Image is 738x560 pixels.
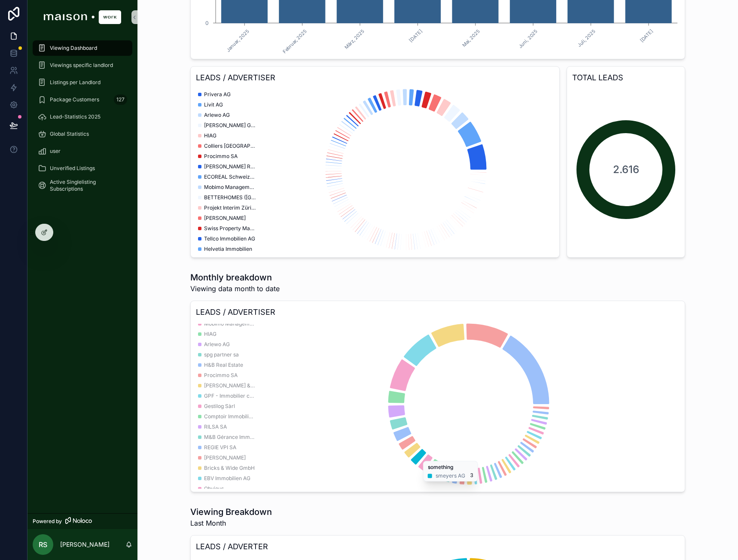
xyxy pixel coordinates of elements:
[204,101,223,108] span: Livit AG
[204,204,256,211] span: Projekt Interim Zürich GmbH
[204,184,256,191] span: Mobimo Management AG
[204,194,256,201] span: BETTERHOMES ([GEOGRAPHIC_DATA]) AG
[196,87,554,252] div: chart
[204,413,256,420] span: Comptoir Immobilier CIREG
[60,540,110,549] p: [PERSON_NAME]
[576,28,597,48] text: Juli, 2025
[204,122,256,129] span: [PERSON_NAME] Grundstücke AG
[50,96,99,103] span: Package Customers
[204,423,227,430] span: RILSA SA
[517,28,539,49] text: Juni, 2025
[44,10,121,24] img: App logo
[461,28,481,48] text: Mai, 2025
[204,112,230,119] span: Arlewo AG
[204,91,231,98] span: Privera AG
[281,28,308,55] text: Februar, 2025
[204,403,235,410] span: Gestilog Sàrl
[225,28,250,53] text: Januar, 2025
[190,506,272,518] h1: Viewing Breakdown
[204,215,246,222] span: [PERSON_NAME]
[33,75,132,90] a: Listings per Landlord
[204,132,217,139] span: HIAG
[204,173,256,180] span: ECOREAL Schweizerische Immobilien Anlagestiftung
[50,113,101,120] span: Lead-Statistics 2025
[204,393,256,399] span: GPF - Immobilier commercial
[33,40,132,56] a: Viewing Dashboard
[50,179,124,192] span: Active Singlelisting Subscriptions
[204,475,250,482] span: EBV Immobilien AG
[204,485,224,492] span: Obvious
[204,341,230,348] span: Arlewo AG
[50,131,89,137] span: Global Statistics
[204,163,256,170] span: [PERSON_NAME] Real Estate GmbH
[204,235,255,242] span: Tellco Immobilien AG
[190,283,280,294] span: Viewing data month to date
[204,465,255,472] span: Bricks & Wide GmbH
[613,163,639,177] span: 2.616
[204,362,243,368] span: H&B Real Estate
[204,225,256,232] span: Swiss Property Management AG
[114,94,127,105] div: 127
[196,306,680,318] h3: LEADS / ADVERTISER
[39,539,47,550] span: RS
[204,246,252,253] span: Helvetia Immobilien
[204,372,238,379] span: Procimmo SA
[33,58,132,73] a: Viewings specific landlord
[27,513,137,529] a: Powered by
[27,34,137,204] div: scrollable content
[33,161,132,176] a: Unverified Listings
[204,434,256,441] span: M&B Gérance Immobilière SA
[50,165,95,172] span: Unverified Listings
[204,320,256,327] span: Mobimo Management AG
[50,148,61,155] span: user
[408,28,424,43] text: [DATE]
[204,331,217,338] span: HIAG
[204,454,246,461] span: [PERSON_NAME]
[33,178,132,193] a: Active Singlelisting Subscriptions
[196,541,680,553] h3: LEADS / ADVERTER
[343,28,366,50] text: März, 2025
[204,351,239,358] span: spg partner sa
[204,153,238,160] span: Procimmo SA
[572,72,680,84] h3: TOTAL LEADS
[190,518,272,528] span: Last Month
[190,271,280,283] h1: Monthly breakdown
[204,382,256,389] span: [PERSON_NAME] & Cie S.A.
[50,79,101,86] span: Listings per Landlord
[50,45,97,52] span: Viewing Dashboard
[204,444,236,451] span: REGIE VPI SA
[639,28,654,43] text: [DATE]
[33,126,132,142] a: Global Statistics
[205,20,209,26] tspan: 0
[33,518,62,525] span: Powered by
[204,143,256,149] span: Colliers [GEOGRAPHIC_DATA] AG
[33,92,132,107] a: Package Customers127
[33,109,132,125] a: Lead-Statistics 2025
[50,62,113,69] span: Viewings specific landlord
[196,72,554,84] h3: LEADS / ADVERTISER
[196,322,680,487] div: chart
[33,143,132,159] a: user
